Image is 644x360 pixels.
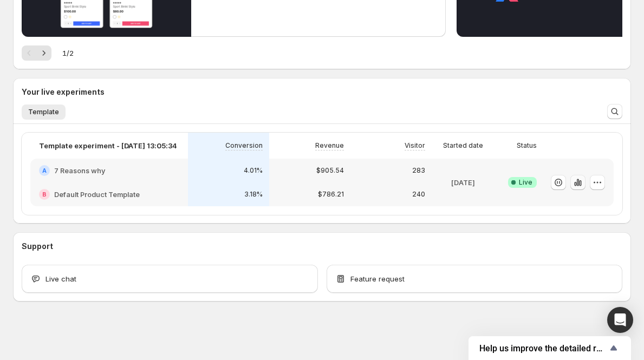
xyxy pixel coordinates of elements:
[607,104,622,119] button: Search and filter results
[22,87,105,97] h3: Your live experiments
[54,189,140,200] h2: Default Product Template
[39,140,177,151] p: Template experiment - [DATE] 13:05:34
[479,343,607,354] span: Help us improve the detailed report for A/B campaigns
[22,241,53,252] h3: Support
[42,167,47,174] h2: A
[62,48,74,58] span: 1 / 2
[244,166,263,175] p: 4.01%
[451,177,475,188] p: [DATE]
[28,108,59,116] span: Template
[412,190,425,199] p: 240
[405,141,425,150] p: Visitor
[42,191,47,198] h2: B
[517,141,537,150] p: Status
[479,342,620,355] button: Show survey - Help us improve the detailed report for A/B campaigns
[350,273,405,284] span: Feature request
[22,45,51,61] nav: Pagination
[54,165,106,176] h2: 7 Reasons why
[607,307,633,333] div: Open Intercom Messenger
[443,141,483,150] p: Started date
[318,190,344,199] p: $786.21
[519,178,532,187] span: Live
[412,166,425,175] p: 283
[316,166,344,175] p: $905.54
[36,45,51,61] button: Next
[225,141,263,150] p: Conversion
[244,190,263,199] p: 3.18%
[45,273,76,284] span: Live chat
[315,141,344,150] p: Revenue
